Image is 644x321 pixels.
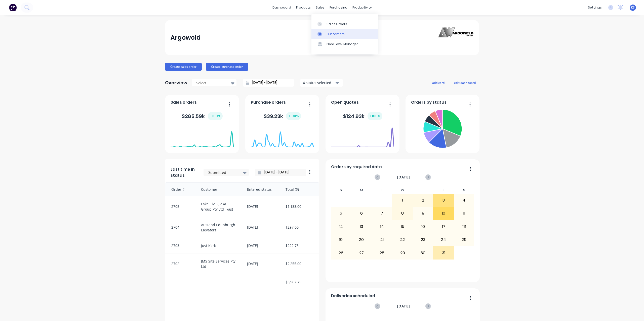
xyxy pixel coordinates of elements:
[313,4,327,11] div: sales
[411,99,447,105] span: Orders by status
[413,194,433,207] div: 2
[372,233,392,246] div: 21
[438,27,473,48] img: Argoweld
[270,4,294,11] a: dashboard
[350,4,374,11] div: productivity
[171,33,201,43] div: Argoweld
[280,217,319,238] div: $297.00
[433,207,454,220] div: 10
[251,99,286,105] span: Purchase orders
[242,217,280,238] div: [DATE]
[280,196,319,217] div: $1,188.00
[208,112,223,120] div: + 100 %
[433,194,454,207] div: 3
[331,293,375,299] span: Deliveries scheduled
[429,79,448,86] button: add card
[331,186,351,194] div: S
[454,207,474,220] div: 11
[331,233,351,246] div: 19
[631,5,635,10] span: KS
[165,183,196,196] div: Order #
[351,207,372,220] div: 6
[311,19,378,29] a: Sales Orders
[454,233,474,246] div: 25
[413,220,433,233] div: 16
[392,207,413,220] div: 8
[242,253,280,274] div: [DATE]
[392,220,413,233] div: 15
[397,174,410,180] span: [DATE]
[392,233,413,246] div: 22
[206,63,248,71] button: Create purchase order
[286,112,301,120] div: + 100 %
[331,246,351,259] div: 26
[413,246,433,259] div: 30
[182,112,223,120] div: $ 285.59k
[368,112,382,120] div: + 100 %
[196,196,242,217] div: Laka Civil (Laka Group Pty Ltd T/as)
[372,186,392,194] div: T
[242,196,280,217] div: [DATE]
[165,238,196,253] div: 2703
[165,217,196,238] div: 2704
[327,42,358,46] div: Price Level Manager
[372,220,392,233] div: 14
[261,169,304,176] input: Filter by date
[392,246,413,259] div: 29
[351,233,372,246] div: 20
[280,253,319,274] div: $2,255.00
[311,39,378,49] a: Price Level Manager
[454,186,474,194] div: S
[171,99,197,105] span: Sales orders
[327,22,347,26] div: Sales Orders
[372,246,392,259] div: 28
[351,246,372,259] div: 27
[300,79,343,87] button: 4 status selected
[327,32,345,36] div: Customers
[165,78,187,88] div: Overview
[171,166,197,178] span: Last time in status
[196,183,242,196] div: Customer
[454,220,474,233] div: 18
[165,196,196,217] div: 2705
[165,253,196,274] div: 2702
[351,220,372,233] div: 13
[242,183,280,196] div: Entered status
[196,217,242,238] div: Austand Edunburgh Elevators
[303,80,335,85] div: 4 status selected
[264,112,301,120] div: $ 39.23k
[196,253,242,274] div: JMS Site Services Pty Ltd
[343,112,382,120] div: $ 124.93k
[242,238,280,253] div: [DATE]
[331,207,351,220] div: 5
[413,207,433,220] div: 9
[280,274,319,290] div: $3,962.75
[392,194,413,207] div: 1
[413,186,433,194] div: T
[433,186,454,194] div: F
[351,186,372,194] div: M
[9,4,17,11] img: Factory
[331,99,359,105] span: Open quotes
[311,29,378,39] a: Customers
[433,246,454,259] div: 31
[454,194,474,207] div: 4
[372,207,392,220] div: 7
[196,238,242,253] div: Just Kerb
[327,4,350,11] div: purchasing
[585,4,604,11] div: settings
[413,233,433,246] div: 23
[433,220,454,233] div: 17
[433,233,454,246] div: 24
[280,238,319,253] div: $222.75
[397,303,410,309] span: [DATE]
[294,4,313,11] div: products
[451,79,479,86] button: edit dashboard
[165,63,202,71] button: Create sales order
[331,220,351,233] div: 12
[392,186,413,194] div: W
[280,183,319,196] div: Total ($)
